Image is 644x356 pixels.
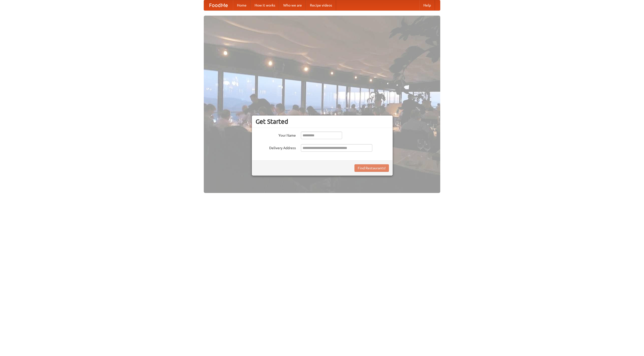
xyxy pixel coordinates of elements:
a: Recipe videos [306,0,336,10]
a: How it works [251,0,279,10]
a: Help [419,0,435,10]
h3: Get Started [256,118,389,125]
a: Home [233,0,251,10]
button: Find Restaurants! [354,164,389,172]
a: FoodMe [204,0,233,10]
label: Your Name [256,132,296,138]
label: Delivery Address [256,144,296,150]
a: Who we are [279,0,306,10]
